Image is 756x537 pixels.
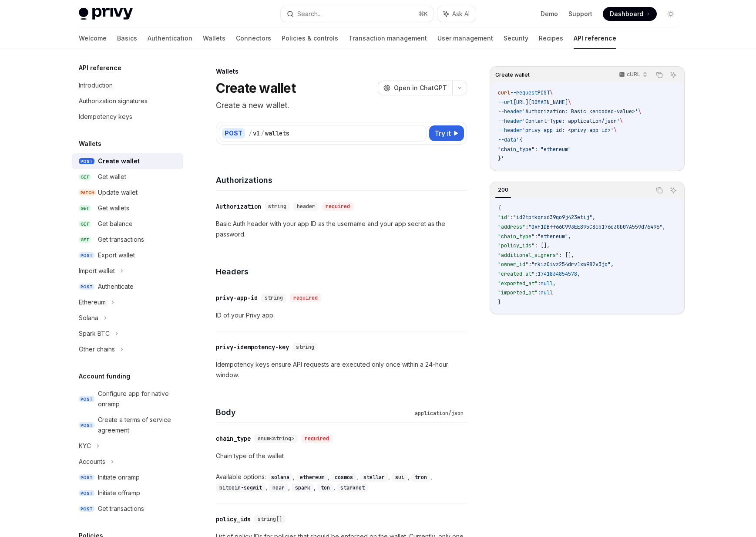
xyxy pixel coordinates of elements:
[498,146,571,153] span: "chain_type": "ethereum"
[392,472,411,482] div: ,
[498,136,516,143] span: --data
[249,129,252,138] div: /
[603,7,657,21] a: Dashboard
[534,270,538,277] span: :
[72,153,183,169] a: POSTCreate wallet
[296,472,331,482] div: ,
[392,473,408,482] code: sui
[394,84,447,92] span: Open in ChatGPT
[79,313,98,323] div: Solana
[614,68,651,82] button: cURL
[98,172,126,182] div: Get wallet
[498,270,534,277] span: "created_at"
[79,328,110,339] div: Spark BTC
[98,488,140,498] div: Initiate offramp
[292,482,317,493] div: ,
[72,412,183,438] a: POSTCreate a terms of service agreement
[620,118,623,125] span: \
[538,280,541,287] span: :
[498,205,501,212] span: {
[534,233,538,240] span: :
[79,80,113,91] div: Introduction
[531,261,611,268] span: "rkiz0ivz254drv1xw982v3jq"
[72,485,183,501] a: POSTInitiate offramp
[498,118,522,125] span: --header
[72,169,183,185] a: GETGet wallet
[522,127,614,134] span: 'privy-app-id: <privy-app-id>'
[614,127,617,134] span: \
[498,127,522,134] span: --header
[216,472,467,493] div: Available options:
[216,310,467,321] p: ID of your Privy app.
[98,156,140,166] div: Create wallet
[538,233,568,240] span: "ethereum"
[568,233,571,240] span: ,
[79,236,91,243] span: GET
[495,185,511,195] div: 200
[498,214,510,221] span: "id"
[79,138,101,149] h5: Wallets
[269,482,292,493] div: ,
[553,280,556,287] span: ,
[498,261,528,268] span: "owner_id"
[498,299,501,306] span: }
[222,128,245,138] div: POST
[79,344,115,355] div: Other chains
[541,280,553,287] span: null
[236,28,271,49] a: Connectors
[538,270,577,277] span: 1741834854578
[253,129,260,138] div: v1
[72,93,183,109] a: Authorization signatures
[498,242,534,249] span: "policy_ids"
[301,434,333,443] div: required
[668,69,679,81] button: Ask AI
[216,294,258,302] div: privy-app-id
[79,96,148,106] div: Authorization signatures
[611,261,614,268] span: ,
[79,63,121,73] h5: API reference
[538,289,541,296] span: :
[513,99,568,106] span: [URL][DOMAIN_NAME]
[98,503,144,514] div: Get transactions
[79,490,94,496] span: POST
[498,89,510,96] span: curl
[296,473,328,482] code: ethereum
[216,174,467,186] h4: Authorizations
[525,223,528,230] span: :
[513,214,592,221] span: "id2tptkqrxd39qo9j423etij"
[79,252,94,259] span: POST
[72,386,183,412] a: POSTConfigure app for native onramp
[378,81,452,95] button: Open in ChatGPT
[265,129,289,138] div: wallets
[419,10,428,17] span: ⌘ K
[437,28,493,49] a: User management
[322,202,353,211] div: required
[528,223,662,230] span: "0xF1DBff66C993EE895C8cb176c30b07A559d76496"
[216,406,411,418] h4: Body
[216,99,467,111] p: Create a new wallet.
[216,451,467,461] p: Chain type of the wallet
[79,422,94,429] span: POST
[592,214,595,221] span: ,
[290,294,321,302] div: required
[269,483,288,492] code: near
[79,221,91,227] span: GET
[349,28,427,49] a: Transaction management
[216,202,261,211] div: Authorization
[72,232,183,247] a: GETGet transactions
[317,483,333,492] code: ton
[522,108,638,115] span: 'Authorization: Basic <encoded-value>'
[98,219,133,229] div: Get balance
[268,203,286,210] span: string
[317,482,337,493] div: ,
[98,415,178,436] div: Create a terms of service agreement
[268,473,293,482] code: solana
[79,396,94,402] span: POST
[216,343,289,351] div: privy-idempotency-key
[498,289,538,296] span: "imported_at"
[98,250,135,260] div: Export wallet
[662,223,665,230] span: ,
[504,28,528,49] a: Security
[98,281,134,292] div: Authenticate
[216,359,467,380] p: Idempotency keys ensure API requests are executed only once within a 24-hour window.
